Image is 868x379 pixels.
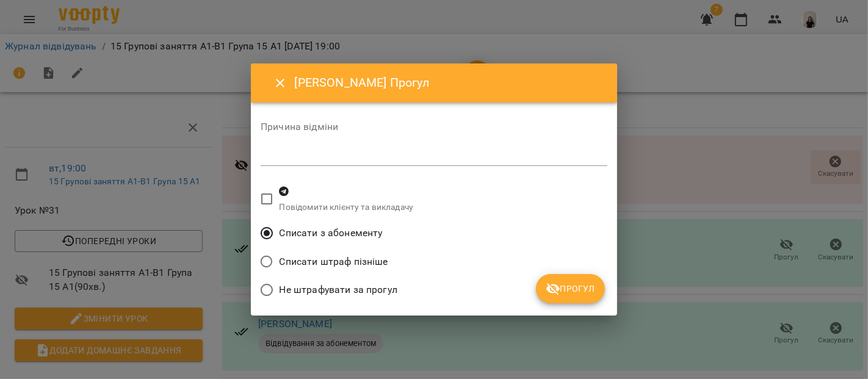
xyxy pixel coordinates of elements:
span: Прогул [546,281,595,296]
span: Списати штраф пізніше [280,254,388,269]
label: Причина відміни [261,122,607,132]
span: Списати з абонементу [280,226,383,240]
button: Close [266,68,295,98]
h6: [PERSON_NAME] Прогул [295,73,602,92]
p: Повідомити клієнту та викладачу [280,201,414,214]
button: Прогул [536,274,605,303]
span: Не штрафувати за прогул [280,283,397,297]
